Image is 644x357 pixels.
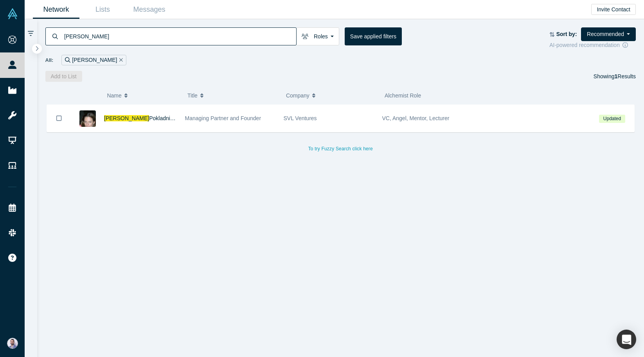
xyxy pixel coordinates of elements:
span: [PERSON_NAME] [104,115,149,121]
button: Name [107,87,179,104]
strong: 1 [615,73,618,79]
span: Results [615,73,636,79]
span: Pokladnikova [149,115,182,121]
button: Company [286,87,376,104]
div: [PERSON_NAME] [61,55,126,65]
span: All: [45,56,54,64]
span: SVL Ventures [284,115,317,121]
img: Vlasta Pokladnikova's Profile Image [79,110,96,127]
span: Managing Partner and Founder [185,115,261,121]
button: Title [187,87,278,104]
span: Name [107,87,121,104]
input: Search by name, title, company, summary, expertise, investment criteria or topics of focus [63,27,296,45]
img: Sam Jadali's Account [7,338,18,349]
button: Recommended [581,27,636,41]
strong: Sort by: [556,31,577,37]
a: Messages [126,0,173,19]
a: Lists [79,0,126,19]
button: Invite Contact [591,4,636,15]
button: Bookmark [47,105,71,132]
span: Title [187,87,198,104]
button: Roles [296,27,339,45]
button: Add to List [45,71,82,82]
button: To try Fuzzy Search click here [303,144,378,154]
div: AI-powered recommendation [549,41,636,49]
button: Save applied filters [345,27,402,45]
span: Company [286,87,309,104]
a: [PERSON_NAME]Pokladnikova [104,115,182,121]
a: Network [33,0,79,19]
span: Alchemist Role [385,92,421,99]
span: Updated [599,115,625,123]
div: Showing [594,71,636,82]
img: Alchemist Vault Logo [7,8,18,19]
button: Remove Filter [117,56,123,65]
span: VC, Angel, Mentor, Lecturer [382,115,450,121]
